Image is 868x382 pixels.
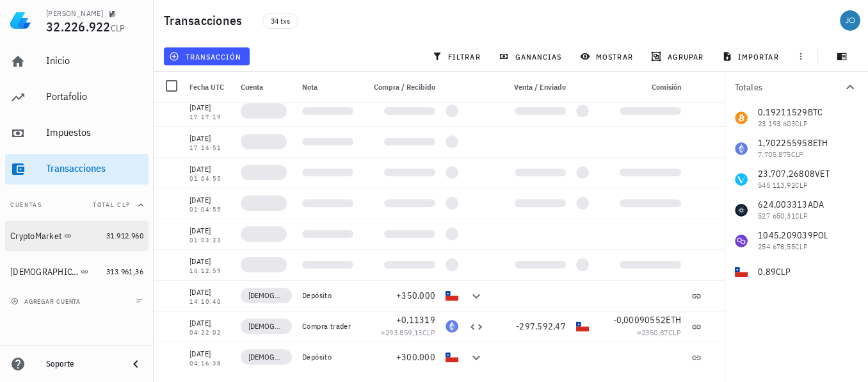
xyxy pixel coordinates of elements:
div: 01:04:55 [189,176,230,182]
div: Loading... [620,261,681,269]
div: Loading... [241,226,292,242]
div: Cuenta [236,72,297,103]
a: Portafolio [5,82,149,113]
div: 04:16:38 [189,360,230,367]
div: Compra trader [302,321,353,331]
div: Loading... [446,135,458,148]
span: 31.912.960 [106,231,143,240]
div: Depósito [302,352,353,362]
div: Loading... [620,169,681,176]
div: Loading... [515,261,566,269]
span: CLP [422,328,435,337]
div: 04:22:02 [189,329,230,336]
button: importar [716,47,787,65]
span: 313.961,36 [106,267,143,276]
span: mostrar [583,51,633,62]
div: Loading... [515,169,566,176]
div: Loading... [302,261,353,269]
div: [DATE] [189,224,230,237]
div: Nota [297,72,358,103]
span: +350.000 [396,290,435,301]
div: [DEMOGRAPHIC_DATA] [10,267,78,278]
div: [DATE] [189,163,230,176]
div: Loading... [620,199,681,207]
span: ETH [666,314,681,326]
div: Loading... [384,169,435,176]
div: 01:04:55 [189,206,230,213]
span: -297.592,47 [516,320,566,332]
div: Portafolio [46,90,143,103]
div: Loading... [576,258,589,271]
div: Loading... [241,165,292,180]
div: [DATE] [189,317,230,329]
span: 32.226.922 [46,18,111,35]
button: ganancias [494,47,570,65]
button: CuentasTotal CLP [5,190,149,220]
div: Loading... [302,169,353,176]
div: CLP-icon [446,351,458,363]
span: [DEMOGRAPHIC_DATA] [248,351,284,363]
div: Loading... [384,230,435,238]
a: Inicio [5,46,149,77]
div: 17:14:51 [189,145,230,151]
a: Impuestos [5,118,149,149]
button: agrupar [646,47,711,65]
div: Loading... [384,199,435,207]
span: 34 txs [271,14,290,28]
div: Loading... [576,104,589,117]
div: Fecha UTC [184,72,236,103]
div: Loading... [576,197,589,210]
div: [DATE] [189,101,230,114]
div: [DATE] [189,347,230,360]
div: Inicio [46,54,143,67]
div: Loading... [241,134,292,149]
img: LedgiFi [10,10,31,31]
div: 17:17:19 [189,114,230,120]
span: 2350,87 [641,328,668,337]
a: CryptoMarket 31.912.960 [5,220,149,251]
span: 293.859,13 [385,328,422,337]
div: CryptoMarket [10,231,61,242]
div: [DATE] [189,132,230,145]
div: Totales [735,83,842,92]
div: 14:10:40 [189,299,230,305]
div: [DATE] [189,194,230,206]
span: Venta / Enviado [514,82,566,92]
div: Venta / Enviado [489,72,571,103]
span: [DEMOGRAPHIC_DATA] [248,320,284,333]
button: transacción [164,47,250,65]
span: Cuenta [241,82,263,92]
div: 14:12:59 [189,268,230,274]
span: filtrar [435,51,481,62]
div: [DATE] [189,255,230,268]
a: Transacciones [5,154,149,185]
div: Loading... [384,138,435,145]
span: ganancias [501,51,561,62]
div: avatar [840,10,860,31]
div: [DATE] [189,286,230,299]
span: CLP [111,22,125,34]
div: Impuestos [46,126,143,138]
span: Comisión [652,82,681,92]
div: Loading... [241,195,292,211]
span: [DEMOGRAPHIC_DATA] [248,289,284,302]
div: Comisión [594,72,686,103]
div: Loading... [302,230,353,238]
span: transacción [172,51,241,62]
button: agregar cuenta [8,295,86,308]
div: Compra / Recibido [358,72,440,103]
div: ETH-icon [446,320,458,333]
div: Loading... [515,199,566,207]
span: -0,00090552 [613,314,666,326]
div: Loading... [620,107,681,115]
div: Loading... [241,103,292,119]
div: Loading... [302,199,353,207]
div: Loading... [384,261,435,269]
span: Compra / Recibido [374,82,435,92]
div: 01:03:33 [189,237,230,244]
div: Transacciones [46,162,143,174]
span: agregar cuenta [13,297,81,306]
div: Loading... [446,104,458,117]
button: mostrar [575,47,641,65]
div: Loading... [384,107,435,115]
